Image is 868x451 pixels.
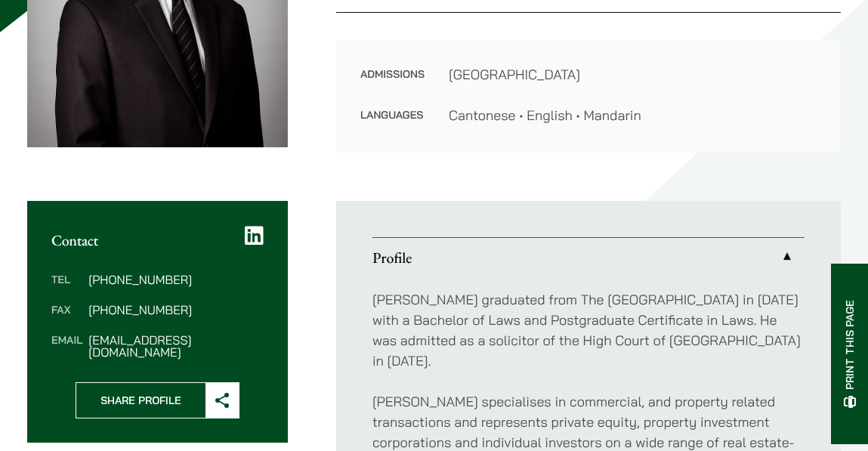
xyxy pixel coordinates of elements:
a: LinkedIn [245,225,264,246]
dt: Tel [51,273,82,304]
dd: [GEOGRAPHIC_DATA] [449,64,817,85]
p: [PERSON_NAME] graduated from The [GEOGRAPHIC_DATA] in [DATE] with a Bachelor of Laws and Postgrad... [372,289,805,371]
h2: Contact [51,231,264,249]
dt: Email [51,334,82,358]
dt: Languages [360,105,425,125]
dt: Admissions [360,64,425,105]
a: Profile [372,238,805,277]
dd: [EMAIL_ADDRESS][DOMAIN_NAME] [88,334,264,358]
dt: Fax [51,304,82,334]
dd: [PHONE_NUMBER] [88,273,264,286]
dd: [PHONE_NUMBER] [88,304,264,316]
span: Share Profile [76,383,205,418]
dd: Cantonese • English • Mandarin [449,105,817,125]
button: Share Profile [76,382,239,419]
